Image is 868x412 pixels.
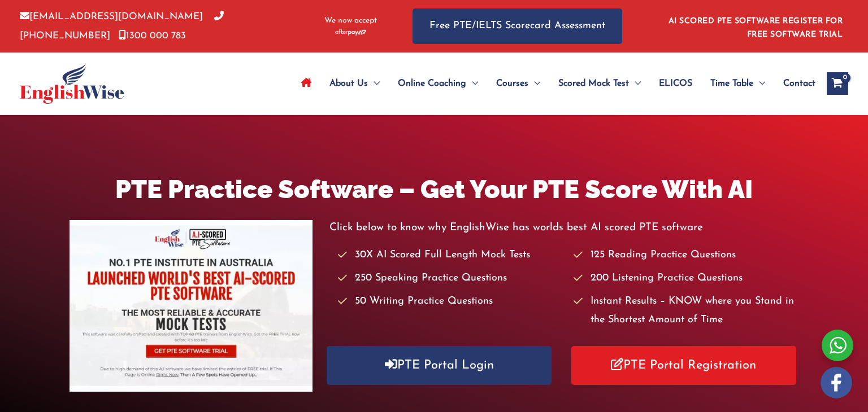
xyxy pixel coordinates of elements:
[629,64,641,103] span: Menu Toggle
[659,64,692,103] span: ELICOS
[650,64,701,103] a: ELICOS
[338,269,563,288] li: 250 Speaking Practice Questions
[466,64,478,103] span: Menu Toggle
[20,63,124,104] img: cropped-ew-logo
[292,64,815,103] nav: Site Navigation: Main Menu
[574,269,798,288] li: 200 Listening Practice Questions
[329,64,368,103] span: About Us
[827,72,848,95] a: View Shopping Cart, empty
[549,64,650,103] a: Scored Mock TestMenu Toggle
[320,64,389,103] a: About UsMenu Toggle
[574,246,798,265] li: 125 Reading Practice Questions
[368,64,380,103] span: Menu Toggle
[329,218,798,237] p: Click below to know why EnglishWise has worlds best AI scored PTE software
[338,292,563,311] li: 50 Writing Practice Questions
[487,64,549,103] a: CoursesMenu Toggle
[335,29,366,36] img: Afterpay-Logo
[662,8,848,45] aside: Header Widget 1
[338,246,563,265] li: 30X AI Scored Full Length Mock Tests
[774,64,815,103] a: Contact
[701,64,774,103] a: Time TableMenu Toggle
[496,64,528,103] span: Courses
[389,64,487,103] a: Online CoachingMenu Toggle
[710,64,753,103] span: Time Table
[413,8,622,44] a: Free PTE/IELTS Scorecard Assessment
[669,17,843,39] a: AI SCORED PTE SOFTWARE REGISTER FOR FREE SOFTWARE TRIAL
[324,15,377,27] span: We now accept
[70,220,313,392] img: pte-institute-main
[528,64,540,103] span: Menu Toggle
[119,31,186,41] a: 1300 000 783
[558,64,629,103] span: Scored Mock Test
[20,12,224,40] a: [PHONE_NUMBER]
[571,346,796,385] a: PTE Portal Registration
[821,367,852,398] img: white-facebook.png
[753,64,765,103] span: Menu Toggle
[327,346,552,385] a: PTE Portal Login
[398,64,466,103] span: Online Coaching
[20,12,203,21] a: [EMAIL_ADDRESS][DOMAIN_NAME]
[70,172,798,207] h1: PTE Practice Software – Get Your PTE Score With AI
[783,64,815,103] span: Contact
[574,292,798,330] li: Instant Results – KNOW where you Stand in the Shortest Amount of Time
